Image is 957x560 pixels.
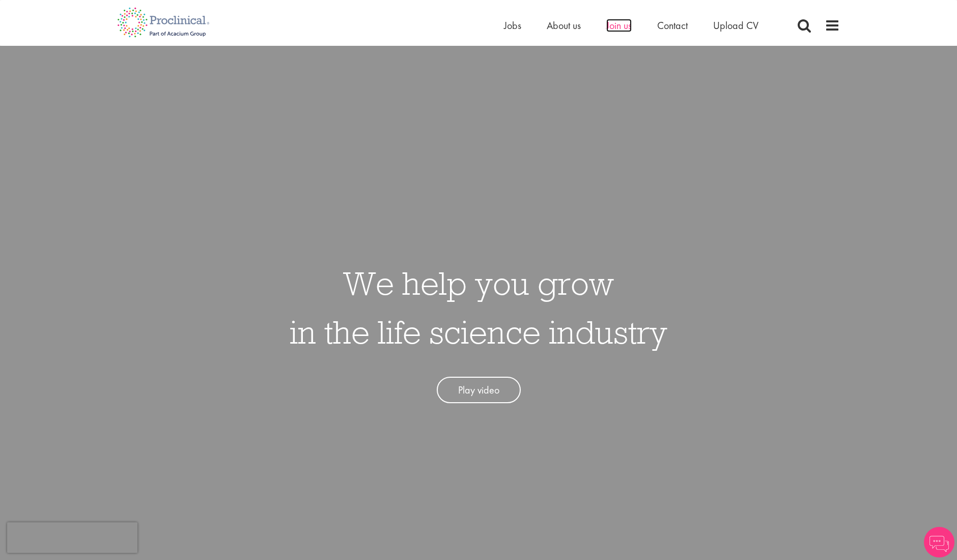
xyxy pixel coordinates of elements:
[606,19,632,32] a: Join us
[713,19,758,32] a: Upload CV
[547,19,581,32] a: About us
[924,527,954,557] img: Chatbot
[504,19,521,32] a: Jobs
[657,19,688,32] a: Contact
[290,259,667,356] h1: We help you grow in the life science industry
[437,377,521,404] a: Play video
